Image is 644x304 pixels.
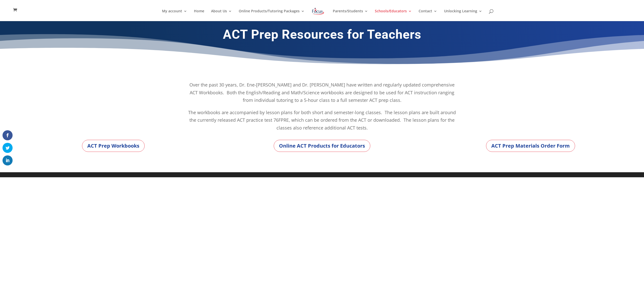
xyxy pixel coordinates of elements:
a: Online ACT Products for Educators [274,140,370,152]
a: My account [162,9,187,21]
a: Unlocking Learning [444,9,482,21]
a: About Us [211,9,232,21]
a: ACT Prep Materials Order Form [486,140,575,152]
a: Home [194,9,204,21]
p: Over the past 30 years, Dr. Ene-[PERSON_NAME] and Dr. [PERSON_NAME] have written and regularly up... [186,81,458,109]
a: Schools/Educators [375,9,412,21]
h1: ACT Prep Resources for Teachers [186,27,458,45]
a: Online Products/Tutoring Packages [239,9,305,21]
a: Parents/Students [333,9,368,21]
img: Focus on Learning [311,7,325,16]
a: Contact [419,9,437,21]
a: ACT Prep Workbooks [82,140,145,152]
p: The workbooks are accompanied by lesson plans for both short and semester-long classes. The lesso... [186,109,458,132]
